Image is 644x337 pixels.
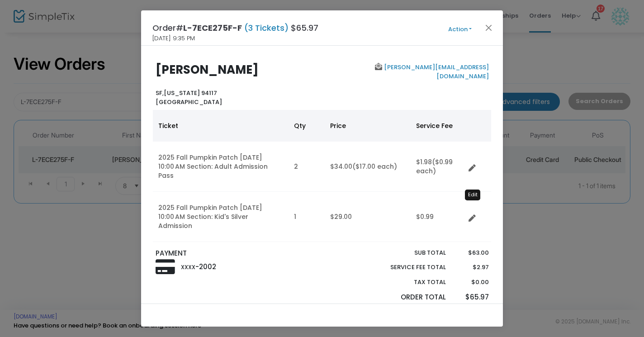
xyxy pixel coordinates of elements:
[152,22,318,34] h4: Order# $65.97
[156,89,222,106] b: [US_STATE] 94117 [GEOGRAPHIC_DATA]
[352,162,397,171] span: ($17.00 each)
[382,63,489,81] a: [PERSON_NAME][EMAIL_ADDRESS][DOMAIN_NAME]
[153,142,289,192] td: 2025 Fall Pumpkin Patch [DATE] 10:00 AM Section: Adult Admission Pass
[181,263,195,271] span: XXXX
[411,142,465,192] td: $1.98
[325,110,411,142] th: Price
[411,192,465,242] td: $0.99
[153,110,491,242] div: Data table
[416,157,453,176] span: ($0.99 each)
[156,62,259,78] b: [PERSON_NAME]
[455,248,488,257] p: $63.00
[455,263,488,272] p: $2.97
[369,278,446,287] p: Tax Total
[156,89,164,97] span: SF,
[455,278,488,287] p: $0.00
[369,292,446,303] p: Order Total
[465,190,480,200] div: Edit
[195,262,216,271] span: -2002
[242,22,291,33] span: (3 Tickets)
[483,22,495,33] button: Close
[153,110,289,142] th: Ticket
[183,22,242,33] span: L-7ECE275F-F
[369,248,446,257] p: Sub total
[325,142,411,192] td: $34.00
[153,192,289,242] td: 2025 Fall Pumpkin Patch [DATE] 10:00 AM Section: Kid's Silver Admission
[289,192,325,242] td: 1
[325,192,411,242] td: $29.00
[455,292,488,303] p: $65.97
[411,110,465,142] th: Service Fee
[289,110,325,142] th: Qty
[369,263,446,272] p: Service Fee Total
[156,248,318,259] p: PAYMENT
[289,142,325,192] td: 2
[152,34,195,43] span: [DATE] 9:35 PM
[433,24,487,34] button: Action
